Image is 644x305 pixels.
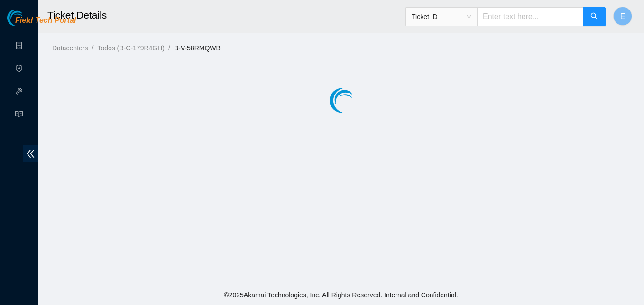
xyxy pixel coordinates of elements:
[7,10,48,26] img: Akamai Technologies
[97,44,165,52] a: Todos (B-C-179R4GH)
[174,44,221,52] a: B-V-58RMQWB
[23,145,38,162] span: double-left
[412,10,471,24] span: Ticket ID
[38,285,644,305] footer: © 2025 Akamai Technologies, Inc. All Rights Reserved. Internal and Confidential.
[15,106,23,125] span: read
[477,7,583,26] input: Enter text here...
[583,7,606,26] button: search
[52,44,88,52] a: Datacenters
[7,17,76,29] a: Akamai TechnologiesField Tech Portal
[613,7,632,26] button: E
[168,44,170,52] span: /
[590,12,598,21] span: search
[15,16,76,25] span: Field Tech Portal
[92,44,93,52] span: /
[620,10,626,22] span: E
